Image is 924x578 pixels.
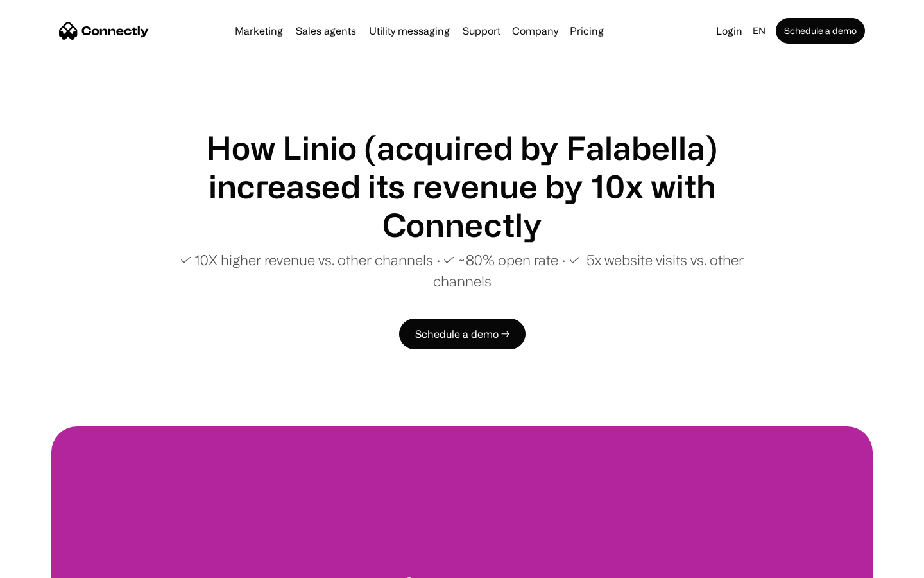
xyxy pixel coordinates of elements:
[776,18,865,44] a: Schedule a demo
[13,554,77,574] aside: Language selected: English
[512,22,558,40] div: Company
[291,26,361,36] a: Sales agents
[458,26,506,36] a: Support
[399,319,526,349] a: Schedule a demo →
[230,26,288,36] a: Marketing
[154,249,770,292] p: ✓ 10X higher revenue vs. other channels ∙ ✓ ~80% open rate ∙ ✓ 5x website visits vs. other channels
[753,22,766,40] div: en
[565,26,609,36] a: Pricing
[154,128,770,244] h1: How Linio (acquired by Falabella) increased its revenue by 10x with Connectly
[711,22,748,40] a: Login
[364,26,455,36] a: Utility messaging
[26,556,77,574] ul: Language list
